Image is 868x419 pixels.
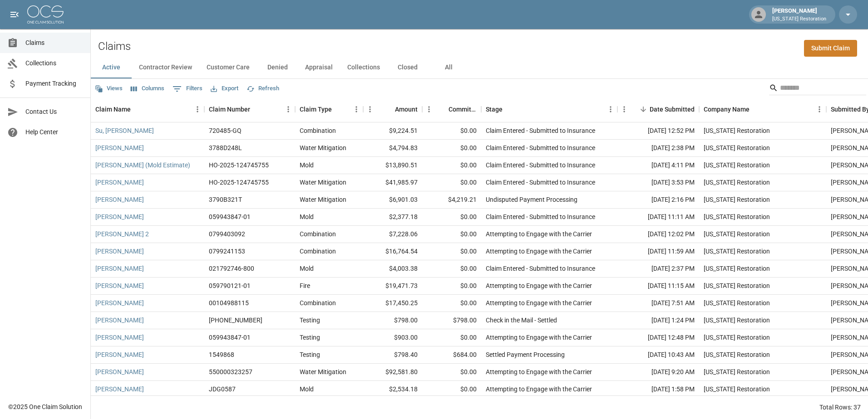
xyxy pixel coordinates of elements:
[209,178,269,187] div: HO-2025-124745755
[128,82,167,96] button: Select columns
[300,143,346,152] div: Water Mitigation
[363,278,422,295] div: $19,471.73
[363,364,422,381] div: $92,581.80
[25,107,83,117] span: Contact Us
[704,178,770,187] div: Oregon Restoration
[422,97,481,122] div: Committed Amount
[300,350,320,359] div: Testing
[704,281,770,290] div: Oregon Restoration
[617,140,699,157] div: [DATE] 2:38 PM
[617,102,631,116] button: Menu
[704,385,770,394] div: Oregon Restoration
[704,264,770,273] div: Oregon Restoration
[95,126,154,135] a: Su, [PERSON_NAME]
[300,333,320,342] div: Testing
[617,226,699,243] div: [DATE] 12:02 PM
[422,329,481,346] div: $0.00
[422,122,481,140] div: $0.00
[769,81,866,97] div: Search
[363,174,422,191] div: $41,985.97
[300,212,314,221] div: Mold
[25,79,83,88] span: Payment Tracking
[486,264,595,273] div: Claim Entered - Submitted to Insurance
[617,278,699,295] div: [DATE] 11:15 AM
[617,329,699,346] div: [DATE] 12:48 PM
[25,38,83,48] span: Claims
[363,312,422,329] div: $798.00
[486,212,595,221] div: Claim Entered - Submitted to Insurance
[300,385,314,394] div: Mold
[93,82,125,96] button: Views
[617,157,699,174] div: [DATE] 4:11 PM
[208,82,241,96] button: Export
[199,57,257,78] button: Customer Care
[363,346,422,364] div: $798.40
[704,247,770,256] div: Oregon Restoration
[363,97,422,122] div: Amount
[422,102,436,116] button: Menu
[332,103,345,116] button: Sort
[300,316,320,325] div: Testing
[250,103,263,116] button: Sort
[209,97,250,122] div: Claim Number
[617,243,699,260] div: [DATE] 11:59 AM
[95,367,144,376] a: [PERSON_NAME]
[300,264,314,273] div: Mold
[704,367,770,376] div: Oregon Restoration
[244,82,281,96] button: Refresh
[95,298,144,307] a: [PERSON_NAME]
[704,350,770,359] div: Oregon Restoration
[704,161,770,170] div: Oregon Restoration
[91,57,132,78] button: Active
[704,229,770,239] div: Oregon Restoration
[804,40,857,57] a: Submit Claim
[191,102,204,116] button: Menu
[131,103,143,116] button: Sort
[704,212,770,221] div: Oregon Restoration
[486,385,592,394] div: Attempting to Engage with the Carrier
[300,367,346,376] div: Water Mitigation
[650,97,695,122] div: Date Submitted
[503,103,515,116] button: Sort
[8,402,82,411] div: © 2025 One Claim Solution
[750,103,762,116] button: Sort
[27,5,64,24] img: ocs-logo-white-transparent.png
[481,97,617,122] div: Stage
[95,195,144,204] a: [PERSON_NAME]
[95,385,144,394] a: [PERSON_NAME]
[704,195,770,204] div: Oregon Restoration
[422,191,481,209] div: $4,219.21
[486,161,595,170] div: Claim Entered - Submitted to Insurance
[617,312,699,329] div: [DATE] 1:24 PM
[363,191,422,209] div: $6,901.03
[95,178,144,187] a: [PERSON_NAME]
[486,247,592,256] div: Attempting to Engage with the Carrier
[813,102,826,116] button: Menu
[363,243,422,260] div: $16,764.54
[387,57,428,78] button: Closed
[704,316,770,325] div: Oregon Restoration
[617,346,699,364] div: [DATE] 10:43 AM
[209,161,269,170] div: HO-2025-124745755
[486,143,595,152] div: Claim Entered - Submitted to Insurance
[340,57,387,78] button: Collections
[281,102,295,116] button: Menu
[209,195,242,204] div: 3790B321T
[300,247,336,256] div: Combination
[422,381,481,398] div: $0.00
[486,229,592,239] div: Attempting to Engage with the Carrier
[422,157,481,174] div: $0.00
[209,126,242,135] div: 720485-GQ
[363,381,422,398] div: $2,534.18
[363,295,422,312] div: $17,450.25
[486,281,592,290] div: Attempting to Engage with the Carrier
[617,174,699,191] div: [DATE] 3:53 PM
[486,316,557,325] div: Check in the Mail - Settled
[209,298,249,307] div: 00104988115
[91,57,868,78] div: dynamic tabs
[363,260,422,278] div: $4,003.38
[298,57,340,78] button: Appraisal
[704,97,750,122] div: Company Name
[95,281,144,290] a: [PERSON_NAME]
[363,329,422,346] div: $903.00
